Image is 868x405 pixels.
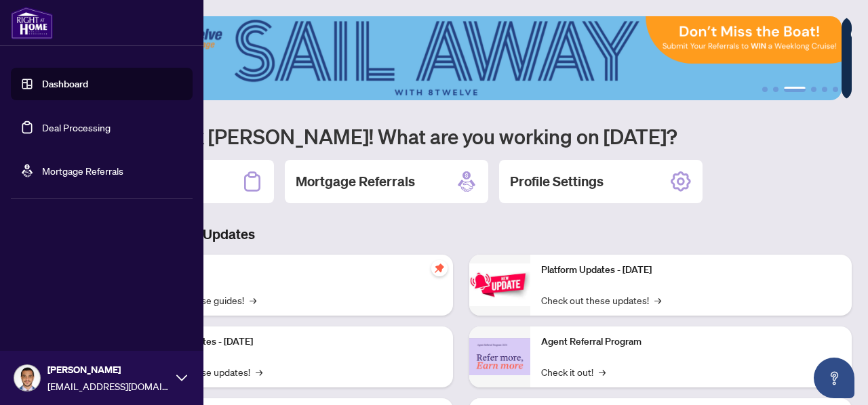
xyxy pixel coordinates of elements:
button: 1 [762,87,768,92]
p: Agent Referral Program [541,335,841,349]
img: Agent Referral Program [469,338,530,375]
a: Dashboard [42,78,88,90]
p: Platform Updates - [DATE] [541,263,841,278]
img: Platform Updates - June 23, 2025 [469,263,530,306]
p: Platform Updates - [DATE] [142,335,442,349]
span: → [256,364,262,379]
img: logo [11,7,53,39]
button: 5 [822,87,827,92]
img: Slide 2 [71,16,842,100]
img: Profile Icon [14,365,40,391]
button: Open asap [814,358,854,398]
span: → [654,293,661,307]
span: pushpin [431,260,448,276]
button: 6 [833,87,838,92]
h3: Brokerage & Industry Updates [71,225,852,244]
span: [EMAIL_ADDRESS][DOMAIN_NAME] [47,379,170,393]
button: 3 [784,87,806,92]
p: Self-Help [142,263,442,278]
a: Check it out!→ [541,364,606,379]
span: → [250,293,256,307]
span: [PERSON_NAME] [47,362,170,377]
button: 4 [811,87,816,92]
a: Deal Processing [42,121,111,133]
h2: Profile Settings [510,172,604,191]
button: 2 [773,87,778,92]
h1: Welcome back [PERSON_NAME]! What are you working on [DATE]? [71,123,852,149]
a: Check out these updates!→ [541,293,661,307]
span: → [599,364,606,379]
a: Mortgage Referrals [42,165,123,177]
h2: Mortgage Referrals [296,172,415,191]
